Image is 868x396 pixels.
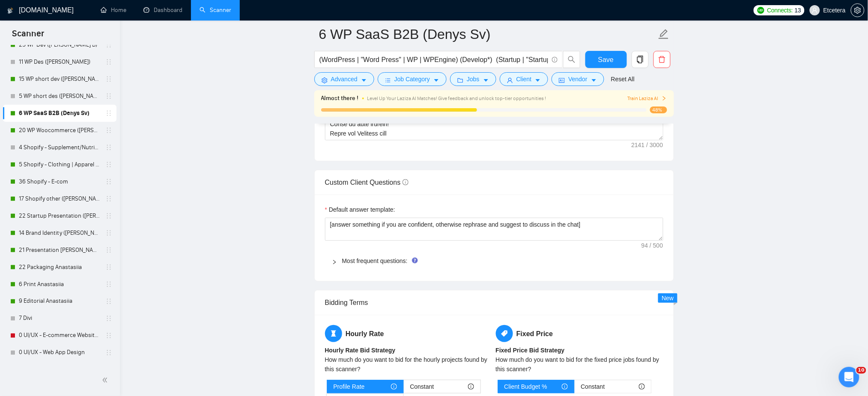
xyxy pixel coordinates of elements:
[325,325,342,342] span: hourglass
[851,3,865,17] button: setting
[105,281,112,288] span: holder
[19,242,100,259] a: 21 Presentation [PERSON_NAME]
[314,72,374,86] button: settingAdvancedcaret-down
[101,6,126,14] a: homeHome
[19,122,100,139] a: 20 WP Woocommerce ([PERSON_NAME])
[105,93,112,100] span: holder
[856,367,866,374] span: 10
[105,247,112,254] span: holder
[19,156,100,173] a: 5 Shopify - Clothing | Apparel Website
[5,27,51,45] span: Scanner
[105,213,112,219] span: holder
[19,293,100,310] a: 9 Editorial Anastasiia
[19,327,100,344] a: 0 UI/UX - E-commerce Website Design
[662,295,674,301] span: New
[325,251,663,271] div: Most frequent questions:
[559,77,565,83] span: idcard
[105,298,112,305] span: holder
[568,74,587,84] span: Vendor
[385,77,391,83] span: bars
[105,144,112,151] span: holder
[394,74,430,84] span: Job Category
[851,7,864,14] span: setting
[758,7,764,14] img: upwork-logo.png
[795,6,801,15] span: 13
[321,94,359,103] span: Almost there !
[105,161,112,168] span: holder
[496,325,513,342] span: tag
[325,325,492,342] h5: Hourly Rate
[105,264,112,271] span: holder
[483,77,489,83] span: caret-down
[361,77,367,83] span: caret-down
[19,361,100,378] a: BJ simple ui|ux design
[19,344,100,361] a: 0 UI/UX - Web App Design
[102,376,110,384] span: double-left
[105,110,112,117] span: holder
[457,77,463,83] span: folder
[325,205,395,214] label: Default answer template:
[516,74,532,84] span: Client
[410,380,434,393] span: Constant
[105,127,112,134] span: holder
[332,260,337,265] span: right
[7,4,13,18] img: logo
[496,325,663,342] h5: Fixed Price
[467,74,480,84] span: Jobs
[200,6,231,14] a: searchScanner
[325,290,663,315] div: Bidding Terms
[325,355,492,374] div: How much do you want to bid for the hourly projects found by this scanner?
[632,56,648,63] span: copy
[378,72,447,86] button: barsJob Categorycaret-down
[367,95,546,101] span: Level Up Your Laziza AI Matches! Give feedback and unlock top-tier opportunities !
[662,96,667,101] span: right
[650,106,667,113] span: 48%
[450,72,496,86] button: folderJobscaret-down
[105,332,112,339] span: holder
[105,230,112,236] span: holder
[331,74,358,84] span: Advanced
[839,367,859,387] iframe: Intercom live chat
[552,72,604,86] button: idcardVendorcaret-down
[552,57,558,62] span: info-circle
[627,95,667,103] span: Train Laziza AI
[325,347,396,354] b: Hourly Rate Bid Strategy
[143,6,182,14] a: dashboardDashboard
[411,257,419,264] div: Tooltip anchor
[319,54,548,65] input: Search Freelance Jobs...
[433,77,439,83] span: caret-down
[19,105,100,122] a: 6 WP SaaS B2B (Denys Sv)
[19,276,100,293] a: 6 Print Anastasiia
[334,380,365,393] span: Profile Rate
[319,24,656,45] input: Scanner name...
[504,380,547,393] span: Client Budget %
[632,51,649,68] button: copy
[105,178,112,185] span: holder
[767,6,793,15] span: Connects:
[562,384,568,390] span: info-circle
[19,190,100,207] a: 17 Shopify other ([PERSON_NAME])
[19,88,100,105] a: 5 WP short des ([PERSON_NAME])
[658,29,669,40] span: edit
[563,51,580,68] button: search
[496,347,565,354] b: Fixed Price Bid Strategy
[19,207,100,225] a: 22 Startup Presentation ([PERSON_NAME])
[507,77,513,83] span: user
[105,349,112,356] span: holder
[342,257,408,264] a: Most frequent questions:
[105,76,112,83] span: holder
[598,54,614,65] span: Save
[851,7,865,14] a: setting
[468,384,474,390] span: info-circle
[496,355,663,374] div: How much do you want to bid for the fixed price jobs found by this scanner?
[105,59,112,65] span: holder
[322,77,328,83] span: setting
[403,179,409,185] span: info-circle
[19,225,100,242] a: 14 Brand Identity ([PERSON_NAME])
[19,53,100,71] a: 11 WP Des ([PERSON_NAME])
[325,218,663,241] textarea: Default answer template:
[325,179,409,186] span: Custom Client Questions
[581,380,605,393] span: Constant
[19,71,100,88] a: 15 WP short dev ([PERSON_NAME] B)
[19,139,100,156] a: 4 Shopify - Supplement/Nutrition/Food Website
